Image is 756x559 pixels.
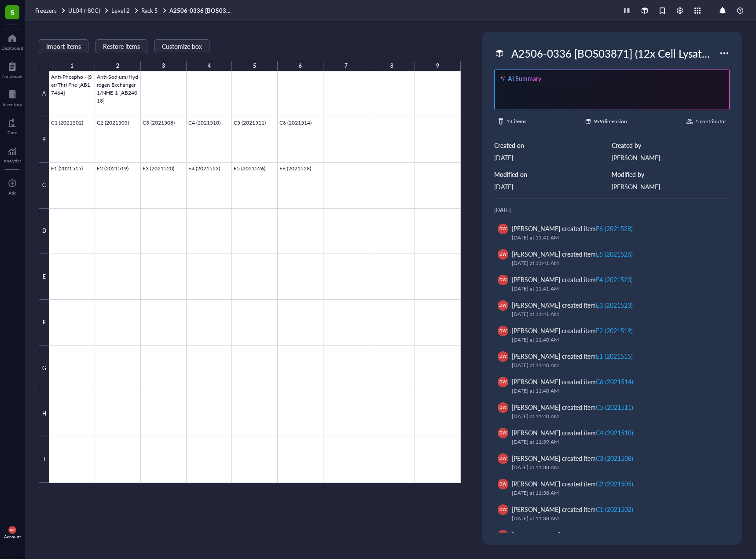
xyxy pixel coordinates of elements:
div: [PERSON_NAME] created item [512,300,633,310]
div: [PERSON_NAME] created item [512,351,633,361]
a: DW[PERSON_NAME] created itemC6 (2021514)[DATE] at 11:40 AM [494,373,730,399]
div: Notebook [2,74,22,79]
span: UL04 (-80C) [68,6,100,15]
div: [PERSON_NAME] created item [512,530,719,549]
a: DW[PERSON_NAME] created itemC2 (2021505)[DATE] at 11:38 AM [494,475,730,501]
div: 1 contributor [695,117,726,126]
span: DW [499,353,506,359]
div: Modified by [612,169,730,179]
span: S [11,7,15,18]
span: DW [499,251,506,257]
div: 7 [345,61,348,71]
div: D [39,209,49,254]
a: DW[PERSON_NAME] created itemE5 (2021526)[DATE] at 11:41 AM [494,246,730,271]
div: [DATE] at 11:41 AM [512,259,719,268]
div: [PERSON_NAME] created item [512,479,633,489]
div: A [39,71,49,117]
div: 9 [436,61,439,71]
a: DW[PERSON_NAME] created itemE1 (2021515)[DATE] at 11:40 AM [494,348,730,373]
div: [PERSON_NAME] [612,153,730,162]
div: [PERSON_NAME] created item [512,453,633,463]
div: 14 items [506,117,526,126]
a: DW[PERSON_NAME] created itemE2 (2021519)[DATE] at 11:40 AM [494,322,730,348]
div: [PERSON_NAME] created item [512,402,633,412]
div: [PERSON_NAME] created item [512,224,633,233]
div: C4 (2021510) [596,428,633,437]
a: Inventory [3,88,22,107]
div: 3 [162,61,165,71]
a: DW[PERSON_NAME] created itemE3 (2021520)[DATE] at 11:41 AM [494,297,730,322]
div: Analytics [4,158,21,163]
div: [DATE] at 11:40 AM [512,361,719,370]
div: Anti-Sodium/Hydrogen Exchanger 1/NHE-1 [AB24018] [512,530,716,549]
div: Add [8,190,17,195]
div: [PERSON_NAME] created item [512,504,633,514]
div: [PERSON_NAME] [612,182,730,191]
a: Analytics [4,144,21,163]
div: 1 [70,61,73,71]
div: [PERSON_NAME] created item [512,377,633,386]
div: [PERSON_NAME] created item [512,326,633,335]
div: 8 [390,61,393,71]
div: B [39,117,49,163]
span: DW [499,302,506,308]
div: 2 [116,61,119,71]
div: C1 (2021502) [596,505,633,514]
div: C2 (2021505) [596,479,633,488]
div: [PERSON_NAME] created item [512,275,633,284]
span: DW [499,328,506,334]
span: DW [499,507,506,512]
a: DW[PERSON_NAME] created itemC5 (2021511)[DATE] at 11:40 AM [494,399,730,424]
span: Rack 5 [141,6,158,15]
div: E2 (2021519) [596,326,633,335]
div: I [39,437,49,483]
div: [DATE] at 11:40 AM [512,335,719,344]
span: DW [499,405,506,410]
a: Dashboard [1,31,23,51]
span: DW [499,277,506,283]
div: E3 (2021520) [596,301,633,309]
span: DW [10,529,15,532]
a: Freezers [35,7,66,15]
a: A2506-0336 [BOS03871] (12x Cell Lysates, 2x Ab for WB) [169,7,235,15]
a: DW[PERSON_NAME] created itemC4 (2021510)[DATE] at 11:39 AM [494,424,730,450]
span: Level 2 [111,6,130,15]
span: Import items [46,43,81,50]
div: Created on [494,140,612,150]
div: C5 (2021511) [596,403,633,412]
div: G [39,346,49,391]
span: DW [499,379,506,385]
span: DW [499,456,506,461]
div: Dashboard [1,45,23,51]
a: DW[PERSON_NAME] created itemC3 (2021508)[DATE] at 11:38 AM [494,450,730,475]
div: [DATE] at 11:38 AM [512,489,719,497]
a: Level 2Rack 5 [111,7,168,15]
a: DW[PERSON_NAME] created itemE6 (2021528)[DATE] at 11:41 AM [494,220,730,246]
div: [DATE] at 11:39 AM [512,438,719,446]
span: Restore items [103,43,140,50]
span: DW [499,532,506,538]
div: C [39,163,49,209]
span: DW [499,430,506,436]
div: E6 (2021528) [596,224,633,233]
div: [PERSON_NAME] created item [512,249,633,259]
button: Import items [39,39,88,53]
div: C6 (2021514) [596,377,633,386]
div: Created by [612,140,730,150]
div: [DATE] [494,153,612,162]
a: UL04 (-80C) [68,7,110,15]
div: 9 x 9 dimension [594,117,627,126]
div: AI Summary [508,74,541,83]
div: E1 (2021515) [596,352,633,360]
div: Modified on [494,169,612,179]
a: Core [7,116,17,135]
div: 5 [253,61,256,71]
div: E [39,254,49,300]
div: C3 (2021508) [596,454,633,463]
button: Customize box [154,39,209,53]
div: [DATE] at 11:38 AM [512,463,719,472]
div: 6 [299,61,302,71]
div: [DATE] at 11:40 AM [512,412,719,421]
div: H [39,391,49,437]
div: [DATE] at 11:41 AM [512,284,719,293]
